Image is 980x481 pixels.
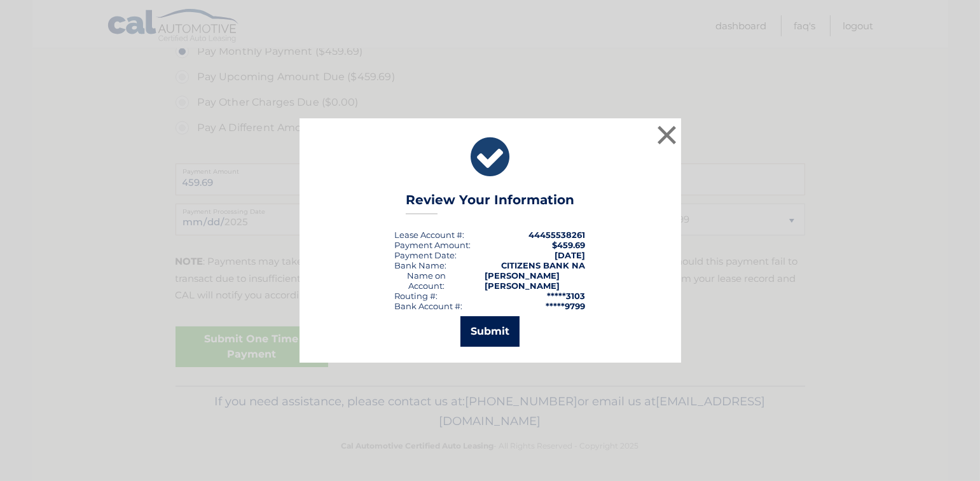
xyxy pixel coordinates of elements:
div: Name on Account: [395,270,459,291]
div: Lease Account #: [395,230,465,240]
div: Payment Amount: [395,240,471,250]
div: Bank Name: [395,260,447,270]
h3: Review Your Information [406,192,574,214]
button: Submit [460,316,520,347]
span: [DATE] [555,250,586,260]
strong: 44455538261 [529,230,586,240]
strong: CITIZENS BANK NA [502,260,586,270]
span: $459.69 [553,240,586,250]
div: Bank Account #: [395,301,463,311]
div: : [395,250,457,260]
strong: [PERSON_NAME] [PERSON_NAME] [485,270,560,291]
button: × [654,122,680,148]
span: Payment Date [395,250,455,260]
div: Routing #: [395,291,438,301]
